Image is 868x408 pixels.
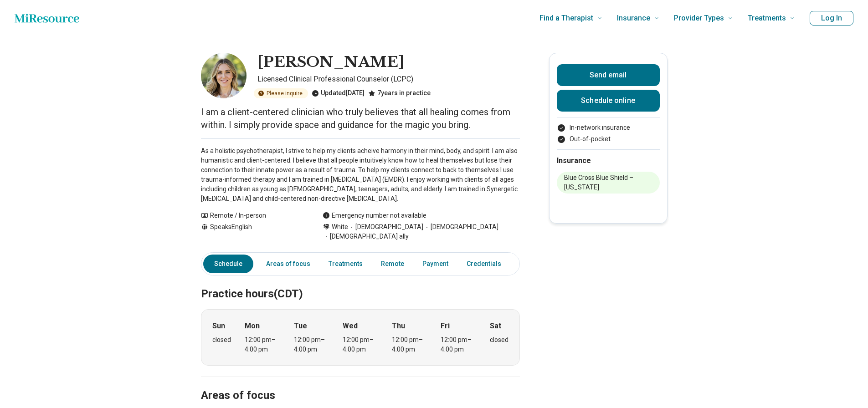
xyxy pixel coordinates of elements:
[201,309,520,366] div: When does the program meet?
[343,321,358,331] strong: Wed
[343,335,378,354] div: 12:00 pm – 4:00 pm
[441,335,476,354] div: 12:00 pm – 4:00 pm
[323,232,409,241] span: [DEMOGRAPHIC_DATA] ally
[323,255,368,273] a: Treatments
[201,222,304,241] div: Speaks English
[557,64,660,86] button: Send email
[617,12,650,25] span: Insurance
[461,255,507,273] a: Credentials
[203,255,253,273] a: Schedule
[212,321,225,331] strong: Sun
[201,146,520,204] p: As a holistic psychotherapist, I strive to help my clients acheive harmony in their mind, body, a...
[332,222,348,232] span: White
[423,222,498,232] span: [DEMOGRAPHIC_DATA]
[490,321,501,331] strong: Sat
[201,265,520,302] h2: Practice hours (CDT)
[557,134,660,144] li: Out-of-pocket
[375,255,410,273] a: Remote
[294,321,307,331] strong: Tue
[392,321,405,331] strong: Thu
[368,88,431,98] div: 7 years in practice
[257,53,404,72] h1: [PERSON_NAME]
[392,335,427,354] div: 12:00 pm – 4:00 pm
[674,12,724,25] span: Provider Types
[539,12,593,25] span: Find a Therapist
[212,335,231,345] div: closed
[748,12,786,25] span: Treatments
[312,88,365,98] div: Updated [DATE]
[201,106,520,131] p: I am a client-centered clinician who truly believes that all healing comes from within. I simply ...
[348,222,423,232] span: [DEMOGRAPHIC_DATA]
[514,255,547,273] a: Other
[245,321,260,331] strong: Mon
[557,90,660,112] a: Schedule online
[323,211,426,220] div: Emergency number not available
[201,366,520,403] h2: Areas of focus
[261,255,316,273] a: Areas of focus
[557,172,660,194] li: Blue Cross Blue Shield – [US_STATE]
[294,335,329,354] div: 12:00 pm – 4:00 pm
[557,123,660,144] ul: Payment options
[15,9,79,27] a: Home page
[254,88,308,98] div: Please inquire
[201,211,304,220] div: Remote / In-person
[441,321,450,331] strong: Fri
[810,11,853,25] button: Log In
[417,255,454,273] a: Payment
[557,123,660,133] li: In-network insurance
[257,74,520,85] p: Licensed Clinical Professional Counselor (LCPC)
[490,335,508,345] div: closed
[245,335,280,354] div: 12:00 pm – 4:00 pm
[557,155,660,166] h2: Insurance
[201,53,247,98] img: Alice Barclay, Licensed Clinical Professional Counselor (LCPC)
